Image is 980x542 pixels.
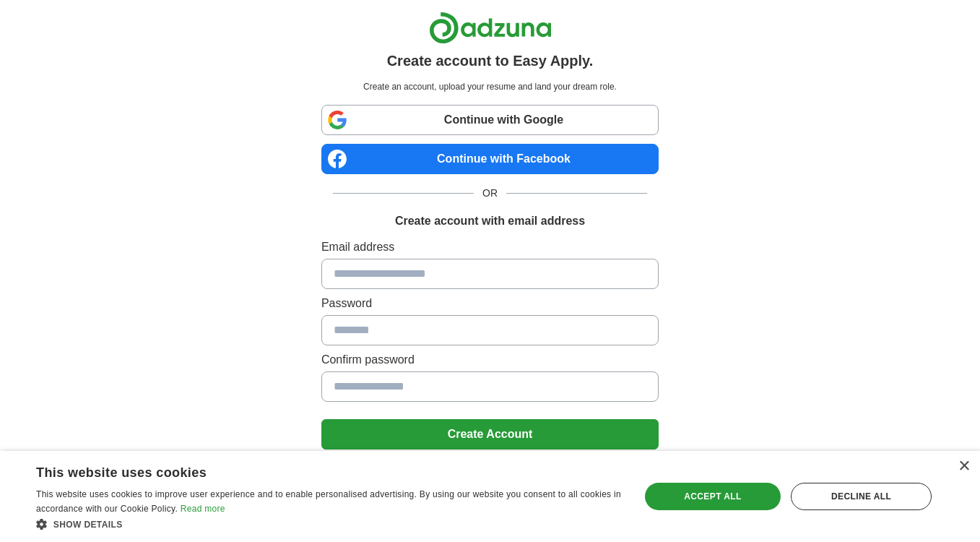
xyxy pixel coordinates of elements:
[181,504,225,514] a: Read more, opens a new window
[321,419,659,449] button: Create Account
[321,144,659,174] a: Continue with Facebook
[321,105,659,135] a: Continue with Google
[36,517,622,531] div: Show details
[321,238,659,256] label: Email address
[958,461,969,472] div: Close
[791,483,932,510] div: Decline all
[53,520,123,530] span: Show details
[321,351,659,369] label: Confirm password
[36,460,586,481] div: This website uses cookies
[429,12,552,44] img: Adzuna logo
[474,186,506,201] span: OR
[36,489,621,514] span: This website uses cookies to improve user experience and to enable personalised advertising. By u...
[387,50,594,72] h1: Create account to Easy Apply.
[645,483,781,510] div: Accept all
[324,80,656,93] p: Create an account, upload your resume and land your dream role.
[395,212,585,230] h1: Create account with email address
[321,295,659,312] label: Password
